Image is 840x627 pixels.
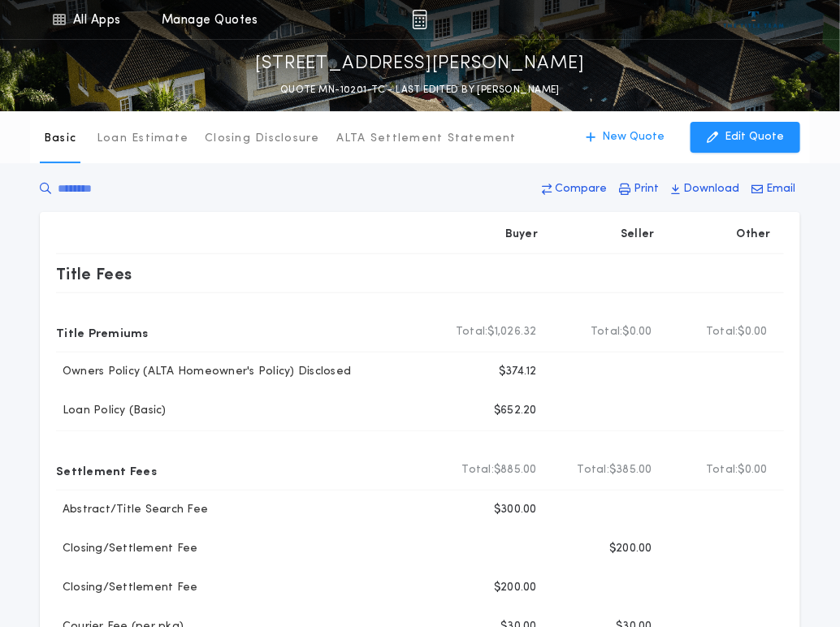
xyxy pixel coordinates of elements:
[56,502,208,518] p: Abstract/Title Search Fee
[280,82,560,98] p: QUOTE MN-10201-TC - LAST EDITED BY [PERSON_NAME]
[537,175,612,204] button: Compare
[578,462,610,478] b: Total:
[738,462,768,478] span: $0.00
[494,462,537,478] span: $885.00
[621,227,655,243] p: Seller
[609,462,652,478] span: $385.00
[766,181,795,197] p: Email
[56,364,351,380] p: Owners Policy (ALTA Homeowner's Policy) Disclosed
[614,175,664,204] button: Print
[488,324,537,340] span: $1,026.32
[494,403,537,419] p: $652.20
[666,175,744,204] button: Download
[505,227,538,243] p: Buyer
[602,129,665,145] p: New Quote
[56,403,167,419] p: Loan Policy (Basic)
[569,122,681,153] button: New Quote
[44,131,76,147] p: Basic
[737,227,771,243] p: Other
[683,181,739,197] p: Download
[555,181,607,197] p: Compare
[724,11,785,28] img: vs-icon
[494,502,537,518] p: $300.00
[591,324,623,340] b: Total:
[609,541,652,557] p: $200.00
[255,51,585,77] p: [STREET_ADDRESS][PERSON_NAME]
[747,175,800,204] button: Email
[56,319,149,345] p: Title Premiums
[494,580,537,596] p: $200.00
[462,462,495,478] b: Total:
[56,261,132,287] p: Title Fees
[706,324,738,340] b: Total:
[738,324,768,340] span: $0.00
[336,131,517,147] p: ALTA Settlement Statement
[412,10,427,29] img: img
[623,324,652,340] span: $0.00
[205,131,320,147] p: Closing Disclosure
[691,122,800,153] button: Edit Quote
[56,580,198,596] p: Closing/Settlement Fee
[56,541,198,557] p: Closing/Settlement Fee
[706,462,738,478] b: Total:
[97,131,188,147] p: Loan Estimate
[499,364,537,380] p: $374.12
[56,457,157,483] p: Settlement Fees
[634,181,659,197] p: Print
[456,324,488,340] b: Total:
[725,129,784,145] p: Edit Quote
